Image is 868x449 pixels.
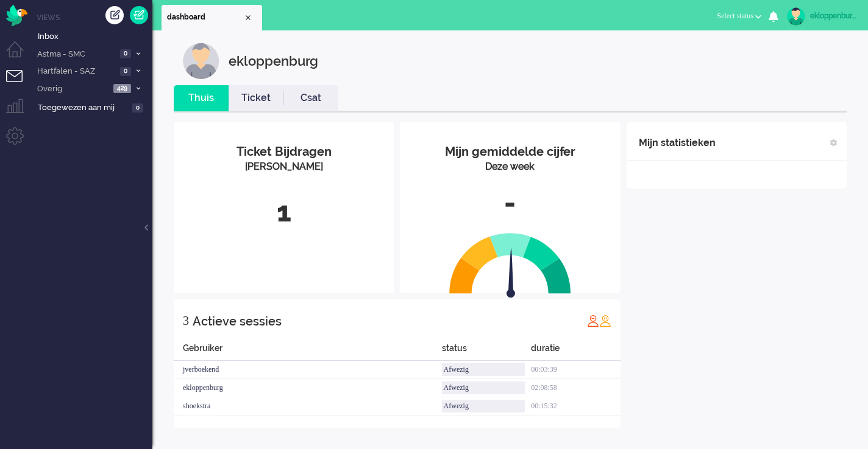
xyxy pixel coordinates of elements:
[717,12,753,20] span: Select status
[6,127,34,155] li: Admin menu
[105,6,124,24] div: Creëer ticket
[167,12,243,23] span: dashboard
[283,91,338,105] a: Csat
[183,160,385,174] div: [PERSON_NAME]
[587,315,599,327] img: profile_red.svg
[6,5,27,26] img: flow_omnibird.svg
[639,131,716,155] div: Mijn statistieken
[449,232,571,294] img: semi_circle.svg
[531,397,621,416] div: 00:15:32
[531,379,621,397] div: 02:08:58
[6,8,27,17] a: Omnidesk
[409,183,611,223] div: -
[784,7,856,26] a: ekloppenburg
[409,143,611,161] div: Mijn gemiddelde cijfer
[193,309,282,333] div: Actieve sessies
[35,83,110,95] span: Overig
[174,379,442,397] div: ekloppenburg
[35,29,152,43] a: Inbox
[35,100,152,114] a: Toegewezen aan mij 0
[120,67,131,76] span: 0
[810,10,856,22] div: ekloppenburg
[183,143,385,161] div: Ticket Bijdragen
[183,43,219,79] img: customer.svg
[599,315,611,327] img: profile_orange.svg
[6,99,34,126] li: Supervisor menu
[174,397,442,416] div: shoekstra
[229,85,283,111] li: Ticket
[38,31,152,43] span: Inbox
[174,361,442,379] div: jverboekend
[485,248,537,301] img: arrow.svg
[35,49,116,60] span: Astma - SMC
[132,103,143,113] span: 0
[442,363,525,376] div: Afwezig
[243,13,253,23] div: Close tab
[35,66,116,77] span: Hartfalen - SAZ
[710,7,769,25] button: Select status
[120,49,131,58] span: 0
[442,342,532,361] div: status
[174,342,442,361] div: Gebruiker
[442,400,525,412] div: Afwezig
[113,84,131,93] span: 429
[531,361,621,379] div: 00:03:39
[229,91,283,105] a: Ticket
[531,342,621,361] div: duratie
[6,41,34,69] li: Dashboard menu
[6,70,34,97] li: Tickets menu
[130,6,148,24] a: Quick Ticket
[229,43,318,79] div: ekloppenburg
[37,12,152,23] li: Views
[174,91,229,105] a: Thuis
[710,4,769,30] li: Select status
[38,102,129,114] span: Toegewezen aan mij
[183,192,385,232] div: 1
[787,7,805,26] img: avatar
[442,381,525,394] div: Afwezig
[409,160,611,174] div: Deze week
[283,85,338,111] li: Csat
[162,5,262,30] li: Dashboard
[183,308,189,333] div: 3
[174,85,229,111] li: Thuis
